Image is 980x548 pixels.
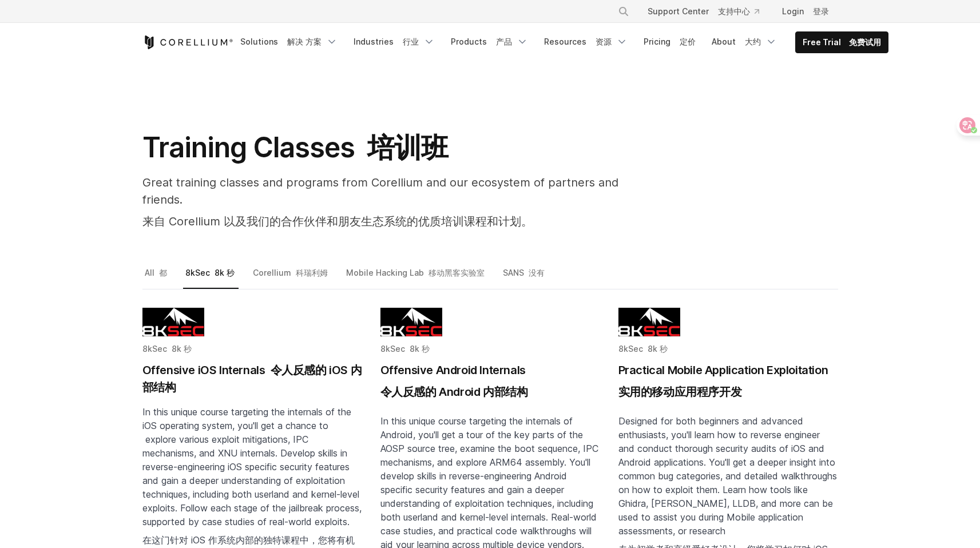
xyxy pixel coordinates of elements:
[380,308,442,336] img: 8KSEC logo
[142,344,192,354] span: 8kSec
[705,31,784,52] a: About
[142,35,233,49] a: Corellium Home
[347,31,442,52] a: Industries
[501,265,549,289] a: SANS 没有
[172,344,192,354] font: 8k 秒
[403,37,419,46] font: 行业
[344,265,489,289] a: Mobile Hacking Lab 移动黑客实验室
[637,31,703,52] a: Pricing
[233,31,888,53] div: Navigation Menu
[251,265,332,289] a: Corellium 科瑞利姆
[183,265,239,289] a: 8kSec 8k 秒
[380,362,600,405] h2: Offensive Android Internals
[428,268,485,277] font: 移动黑客实验室
[638,1,768,22] a: Support Center
[142,215,533,228] font: 来自 Corellium 以及我们的合作伙伴和朋友生态系统的优质培训课程和计划。
[367,130,448,164] font: 培训班
[142,308,204,336] img: 8KSEC logo
[596,37,612,46] font: 资源
[496,37,512,46] font: 产品
[604,1,838,22] div: Navigation Menu
[380,344,430,354] span: 8kSec
[142,265,171,289] a: All 都
[142,130,657,165] h1: Training Classes
[233,31,344,52] a: Solutions
[444,31,535,52] a: Products
[618,344,668,354] span: 8kSec
[718,6,750,16] font: 支持中心
[159,268,167,277] font: 都
[813,6,829,16] font: 登录
[613,1,634,22] button: Search
[618,385,742,399] font: 实用的移动应用程序开发
[296,268,328,277] font: 科瑞利姆
[142,174,657,235] p: Great training classes and programs from Corellium and our ecosystem of partners and friends.
[380,385,528,399] font: 令人反感的 Android 内部结构
[648,344,668,354] font: 8k 秒
[796,32,888,53] a: Free Trial
[745,37,761,46] font: 大约
[215,268,235,277] font: 8k 秒
[287,37,322,46] font: 解决 方案
[537,31,634,52] a: Resources
[618,362,838,405] h2: Practical Mobile Application Exploitation
[142,362,362,396] h2: Offensive iOS Internals
[529,268,545,277] font: 没有
[773,1,838,22] a: Login
[849,37,881,47] font: 免费试用
[680,37,696,46] font: 定价
[618,308,680,336] img: 8KSEC logo
[410,344,430,354] font: 8k 秒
